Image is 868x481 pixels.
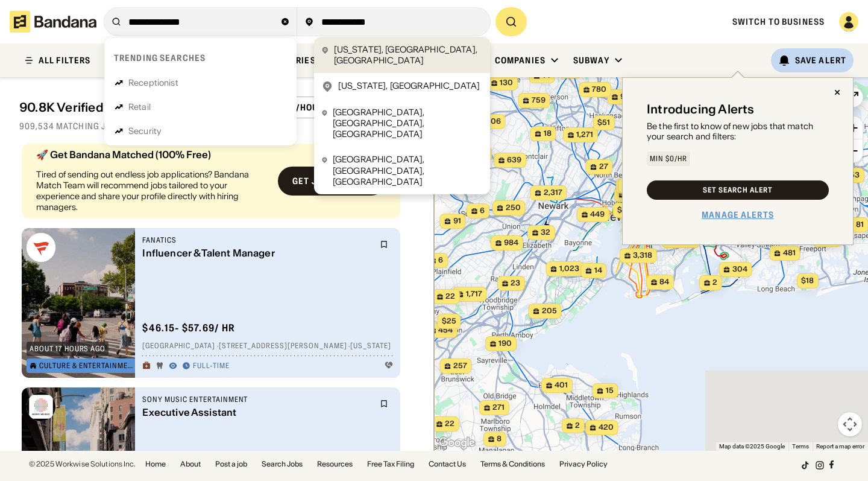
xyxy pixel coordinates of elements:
div: 90.8K Verified Jobs [19,100,262,115]
span: 401 [555,380,568,390]
div: Full-time [193,362,230,371]
div: $ 46.15 - $57.69 / hr [142,322,235,334]
a: Privacy Policy [559,460,608,468]
div: Min $0/hr [650,155,687,162]
div: 909,534 matching jobs on [DOMAIN_NAME] [19,121,415,132]
span: 984 [504,238,518,248]
span: 257 [453,361,467,371]
span: 15 [606,386,614,396]
div: Companies [495,55,546,66]
span: 2 [575,421,580,431]
span: 2,317 [544,188,562,198]
span: 2 [712,278,717,288]
button: Map camera controls [838,412,862,436]
div: Save Alert [795,55,846,66]
span: 84 [659,277,669,287]
span: 23 [511,278,520,288]
div: Set Search Alert [703,186,772,194]
div: about 17 hours ago [30,345,105,352]
div: Fanatics [142,235,373,245]
span: 22 [445,291,455,302]
span: Map data ©2025 Google [719,443,785,450]
span: 759 [532,95,546,106]
span: 454 [438,325,453,336]
div: [GEOGRAPHIC_DATA], [GEOGRAPHIC_DATA], [GEOGRAPHIC_DATA] [333,154,483,187]
a: Resources [317,460,353,468]
a: Manage Alerts [702,209,774,220]
div: Security [128,127,162,135]
img: Bandana logotype [10,11,96,33]
div: © 2025 Workwise Solutions Inc. [29,460,136,468]
span: 8 [497,434,502,444]
span: 14 [542,71,550,81]
div: Subway [573,55,609,66]
span: 481 [783,248,796,258]
div: Executive Assistant [142,407,373,418]
span: 81 [856,220,864,230]
span: 32 [541,228,550,238]
span: 1,717 [466,289,482,299]
span: 6 [438,255,443,266]
a: Free Tax Filing [367,460,414,468]
img: Sony Music Entertainment logo [27,392,55,421]
a: Contact Us [429,460,466,468]
span: 780 [592,84,606,95]
div: Retail [128,103,151,111]
span: 91 [453,216,461,226]
span: 250 [506,203,521,213]
a: Search Jobs [262,460,303,468]
a: Home [145,460,166,468]
span: 3,318 [633,250,652,261]
div: Receptionist [128,78,178,87]
span: 1,023 [559,264,579,274]
div: 🚀 Get Bandana Matched (100% Free) [36,150,268,159]
div: [US_STATE], [GEOGRAPHIC_DATA], [GEOGRAPHIC_DATA] [334,44,483,66]
div: Culture & Entertainment [39,362,137,369]
div: Be the first to know of new jobs that match your search and filters: [647,121,829,142]
span: 14 [594,266,602,276]
span: 205 [542,306,557,316]
span: 190 [498,339,512,349]
div: ALL FILTERS [39,56,90,65]
span: 1,271 [576,130,593,140]
span: 271 [492,403,505,413]
a: Report a map error [816,443,864,450]
span: 6 [480,206,485,216]
span: 27 [599,162,608,172]
span: 206 [486,116,501,127]
div: [GEOGRAPHIC_DATA], [GEOGRAPHIC_DATA], [GEOGRAPHIC_DATA] [333,107,483,140]
span: 18 [544,129,552,139]
span: 449 [590,209,605,220]
div: /hour [296,102,324,113]
span: 304 [732,264,747,275]
span: 130 [500,78,513,88]
img: Fanatics logo [27,233,55,262]
div: grid [19,139,415,451]
a: About [180,460,201,468]
a: Open this area in Google Maps (opens a new window) [437,435,477,451]
div: Influencer & Talent Manager [142,247,373,259]
span: $62 [617,205,632,214]
div: Trending searches [114,53,206,63]
div: [US_STATE], [GEOGRAPHIC_DATA] [338,80,480,92]
div: Introducing Alerts [647,102,755,116]
img: Google [437,435,477,451]
div: Tired of sending out endless job applications? Bandana Match Team will recommend jobs tailored to... [36,169,268,213]
span: $18 [801,276,814,285]
a: Switch to Business [732,16,825,27]
span: 639 [507,155,521,165]
span: 1,890 [675,235,695,246]
a: Terms (opens in new tab) [792,443,809,450]
div: Sony Music Entertainment [142,395,373,404]
a: Terms & Conditions [480,460,545,468]
span: $51 [597,118,610,127]
span: 22 [445,419,454,429]
div: [GEOGRAPHIC_DATA] · [STREET_ADDRESS][PERSON_NAME] · [US_STATE] [142,342,393,351]
a: Post a job [215,460,247,468]
div: Get job matches [292,177,371,185]
span: 420 [599,422,614,433]
span: $25 [442,316,456,325]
